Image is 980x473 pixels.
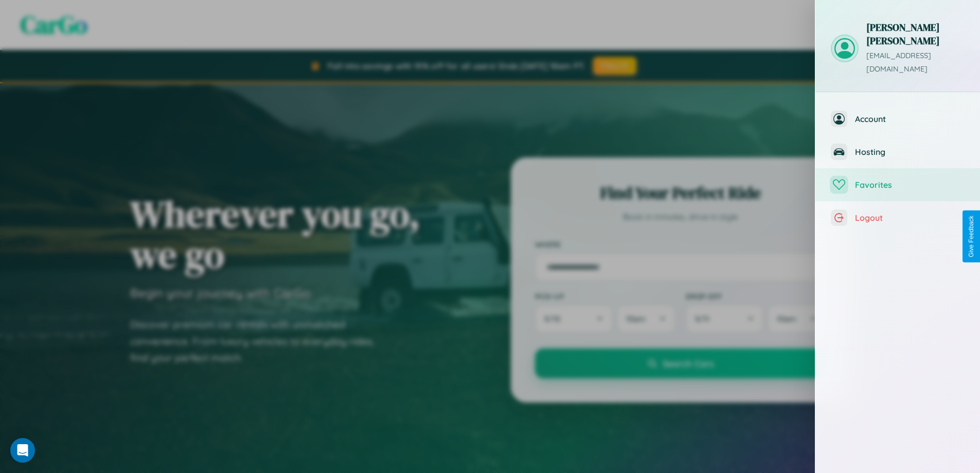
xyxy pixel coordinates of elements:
span: Favorites [855,180,965,190]
div: Open Intercom Messenger [10,438,35,463]
button: Account [815,102,980,135]
span: Logout [855,213,965,223]
button: Hosting [815,135,980,168]
h3: [PERSON_NAME] [PERSON_NAME] [866,21,965,47]
span: Hosting [855,147,965,157]
button: Logout [815,201,980,234]
button: Favorites [815,168,980,201]
div: Give Feedback [968,216,975,257]
p: [EMAIL_ADDRESS][DOMAIN_NAME] [866,49,965,76]
span: Account [855,114,965,124]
